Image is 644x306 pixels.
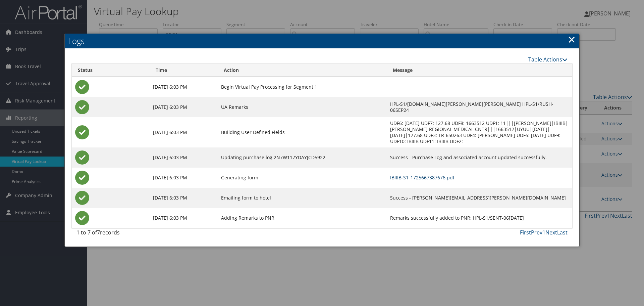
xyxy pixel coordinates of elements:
[218,64,387,77] th: Action: activate to sort column ascending
[528,56,568,63] a: Table Actions
[387,188,572,208] td: Success - [PERSON_NAME][EMAIL_ADDRESS][PERSON_NAME][DOMAIN_NAME]
[387,208,572,228] td: Remarks successfully added to PNR: HPL-S1/SENT-06[DATE]
[150,147,218,168] td: [DATE] 6:03 PM
[65,34,579,48] h2: Logs
[150,97,218,117] td: [DATE] 6:03 PM
[531,229,542,236] a: Prev
[218,168,387,188] td: Generating form
[218,97,387,117] td: UA Remarks
[568,33,576,46] a: Close
[390,174,454,181] a: IBIIIB-S1_1725667387676.pdf
[218,117,387,147] td: Building User Defined Fields
[557,229,568,236] a: Last
[218,77,387,97] td: Begin Virtual Pay Processing for Segment 1
[387,64,572,77] th: Message: activate to sort column ascending
[218,147,387,168] td: Updating purchase log 2N7W117YDAYJCD5922
[150,64,218,77] th: Time: activate to sort column ascending
[218,188,387,208] td: Emailing form to hotel
[542,229,545,236] a: 1
[150,188,218,208] td: [DATE] 6:03 PM
[218,208,387,228] td: Adding Remarks to PNR
[72,64,150,77] th: Status: activate to sort column ascending
[150,77,218,97] td: [DATE] 6:03 PM
[97,229,100,236] span: 7
[387,97,572,117] td: HPL-S1/[DOMAIN_NAME][PERSON_NAME][PERSON_NAME] HPL-S1/RUSH-06SEP24
[150,117,218,147] td: [DATE] 6:03 PM
[76,228,192,240] div: 1 to 7 of records
[150,208,218,228] td: [DATE] 6:03 PM
[387,117,572,147] td: UDF6: [DATE] UDF7: 127.68 UDF8: 1663512 UDF1: 11|||[PERSON_NAME]|IBIIIB|[PERSON_NAME] REGIONAL ME...
[387,147,572,168] td: Success - Purchase Log and associated account updated successfully.
[545,229,557,236] a: Next
[150,168,218,188] td: [DATE] 6:03 PM
[520,229,531,236] a: First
